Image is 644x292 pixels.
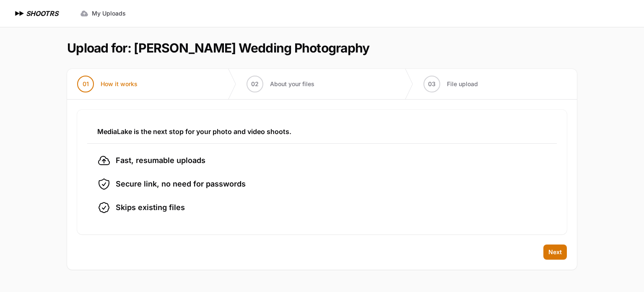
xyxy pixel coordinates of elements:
span: 01 [83,80,89,88]
a: SHOOTRS SHOOTRS [13,8,58,18]
span: How it works [101,80,138,88]
span: 02 [251,80,259,88]
span: Skips existing files [116,202,185,213]
span: Next [548,248,562,256]
img: SHOOTRS [13,8,26,18]
button: Next [543,245,567,260]
a: My Uploads [75,6,131,21]
span: About your files [270,80,314,88]
button: 02 About your files [236,69,325,99]
span: Secure link, no need for passwords [116,178,246,190]
button: 01 How it works [67,69,148,99]
span: Fast, resumable uploads [116,155,205,166]
span: 03 [428,80,436,88]
h1: SHOOTRS [26,8,58,18]
span: File upload [447,80,478,88]
h1: Upload for: [PERSON_NAME] Wedding Photography [67,40,369,55]
button: 03 File upload [413,69,488,99]
span: My Uploads [92,9,126,18]
h3: MediaLake is the next stop for your photo and video shoots. [97,126,547,137]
